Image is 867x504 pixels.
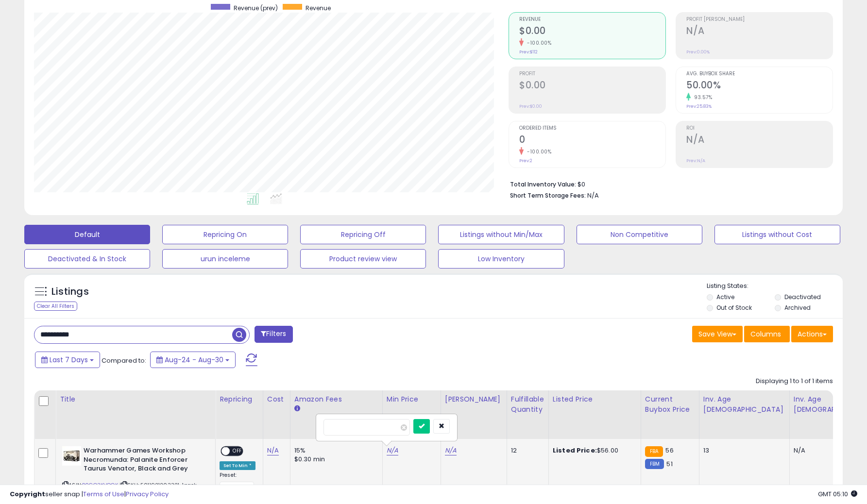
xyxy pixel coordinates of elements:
[511,394,544,415] div: Fulfillable Quantity
[692,326,743,342] button: Save View
[267,446,279,455] a: N/A
[519,49,538,55] small: Prev: $112
[707,282,843,291] p: Listing States:
[300,225,426,244] button: Repricing Off
[744,326,790,342] button: Columns
[716,293,734,301] label: Active
[519,71,665,77] span: Profit
[510,178,826,189] li: $0
[294,446,375,455] div: 15%
[510,180,576,188] b: Total Inventory Value:
[686,49,710,55] small: Prev: 0.00%
[666,459,672,469] span: 51
[686,126,833,131] span: ROI
[83,489,124,499] a: Terms of Use
[818,489,857,499] span: 2025-09-7 05:10 GMT
[686,158,705,164] small: Prev: N/A
[714,225,840,244] button: Listings without Cost
[50,355,88,365] span: Last 7 Days
[294,404,300,413] small: Amazon Fees.
[703,446,782,455] div: 13
[34,302,77,311] div: Clear All Filters
[220,394,259,404] div: Repricing
[162,225,288,244] button: Repricing On
[220,461,255,470] div: Set To Min *
[10,490,169,499] div: seller snap | |
[438,249,564,269] button: Low Inventory
[230,447,245,455] span: OFF
[686,80,833,93] h2: 50.00%
[102,356,146,365] span: Compared to:
[126,489,169,499] a: Privacy Policy
[686,103,712,109] small: Prev: 25.83%
[553,394,637,404] div: Listed Price
[686,71,833,77] span: Avg. Buybox Share
[24,249,150,269] button: Deactivated & In Stock
[267,394,286,404] div: Cost
[691,94,712,101] small: 93.57%
[645,394,695,415] div: Current Buybox Price
[553,446,597,455] b: Listed Price:
[10,489,45,499] strong: Copyright
[665,446,673,455] span: 56
[519,17,665,22] span: Revenue
[511,446,541,455] div: 12
[445,446,457,455] a: N/A
[35,352,100,368] button: Last 7 Days
[255,326,292,343] button: Filters
[577,225,702,244] button: Non Competitive
[519,80,665,93] h2: $0.00
[645,459,664,469] small: FBM
[686,134,833,147] h2: N/A
[300,249,426,269] button: Product review view
[510,191,586,200] b: Short Term Storage Fees:
[445,394,503,404] div: [PERSON_NAME]
[524,148,551,155] small: -100.00%
[82,481,118,489] a: B0CQ3KVQQK
[60,394,211,404] div: Title
[756,377,833,386] div: Displaying 1 to 1 of 1 items
[524,39,551,47] small: -100.00%
[162,249,288,269] button: urun inceleme
[150,352,236,368] button: Aug-24 - Aug-30
[62,446,81,466] img: 41Uy2a0Sc4L._SL40_.jpg
[587,191,599,200] span: N/A
[519,126,665,131] span: Ordered Items
[519,25,665,38] h2: $0.00
[791,326,833,342] button: Actions
[703,394,785,415] div: Inv. Age [DEMOGRAPHIC_DATA]
[553,446,633,455] div: $56.00
[716,303,752,312] label: Out of Stock
[51,285,89,299] h5: Listings
[686,25,833,38] h2: N/A
[784,303,811,312] label: Archived
[519,103,542,109] small: Prev: $0.00
[119,481,197,489] span: | SKU: 5011921203321-1pack
[686,17,833,22] span: Profit [PERSON_NAME]
[438,225,564,244] button: Listings without Min/Max
[220,472,255,494] div: Preset:
[234,4,278,12] span: Revenue (prev)
[387,446,398,455] a: N/A
[645,446,663,457] small: FBA
[294,394,378,404] div: Amazon Fees
[24,225,150,244] button: Default
[519,158,532,164] small: Prev: 2
[519,134,665,147] h2: 0
[784,293,821,301] label: Deactivated
[294,455,375,464] div: $0.30 min
[306,4,331,12] span: Revenue
[165,355,223,365] span: Aug-24 - Aug-30
[84,446,202,476] b: Warhammer Games Workshop Necromunda: Palanite Enforcer Taurus Venator, Black and Grey
[750,329,781,339] span: Columns
[387,394,437,404] div: Min Price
